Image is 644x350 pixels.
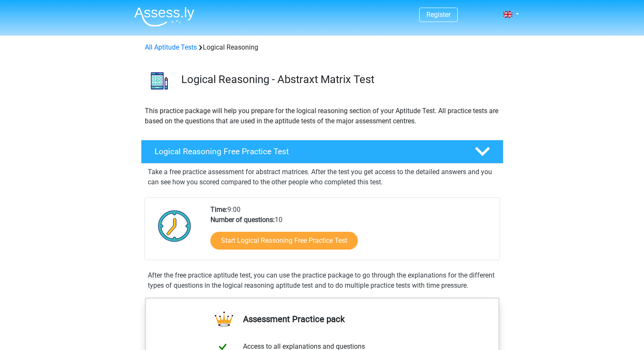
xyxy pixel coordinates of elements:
[134,7,194,27] img: Assessly
[210,206,227,214] b: Time:
[141,63,177,99] img: logical reasoning
[141,42,503,53] div: Logical Reasoning
[144,270,500,291] div: After the free practice aptitude test, you can use the practice package to go through the explana...
[145,106,500,126] p: This practice package will help you prepare for the logical reasoning section of your Aptitude Te...
[148,167,497,187] p: Take a free practice assessment for abstract matrices. After the test you get access to the detai...
[145,43,197,51] a: All Aptitude Tests
[204,205,499,260] div: 9:00 10
[426,11,451,19] a: Register
[153,205,196,247] img: Clock
[181,73,497,86] h3: Logical Reasoning - Abstraxt Matrix Test
[210,216,275,224] b: Number of questions:
[155,147,461,156] h4: Logical Reasoning Free Practice Test
[138,140,507,164] a: Logical Reasoning Free Practice Test
[210,232,358,250] a: Start Logical Reasoning Free Practice Test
